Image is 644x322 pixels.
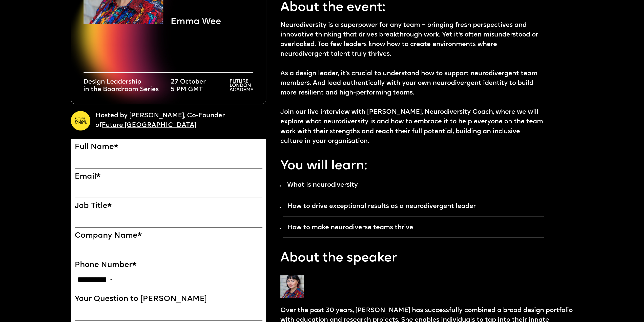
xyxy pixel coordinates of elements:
label: Phone Number [75,261,262,270]
a: Future [GEOGRAPHIC_DATA] [102,122,196,128]
img: A yellow circle with Future London Academy logo [71,111,90,130]
p: About the speaker [280,249,397,267]
strong: How to drive exceptional results as a neurodivergent leader [287,203,476,210]
p: Hosted by [PERSON_NAME], Co-Founder of [95,111,249,130]
label: Full Name [75,143,262,152]
strong: How to make neurodiverse teams thrive [287,224,413,231]
label: Email [75,172,262,182]
strong: What is neurodiversity [287,182,358,188]
p: You will learn: [280,154,544,176]
label: Your Question to [PERSON_NAME] [75,295,262,304]
p: Neurodiversity is a superpower for any team – bringing fresh perspectives and innovative thinking... [280,21,544,146]
label: Company Name [75,231,262,241]
label: Job Title [75,202,262,211]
